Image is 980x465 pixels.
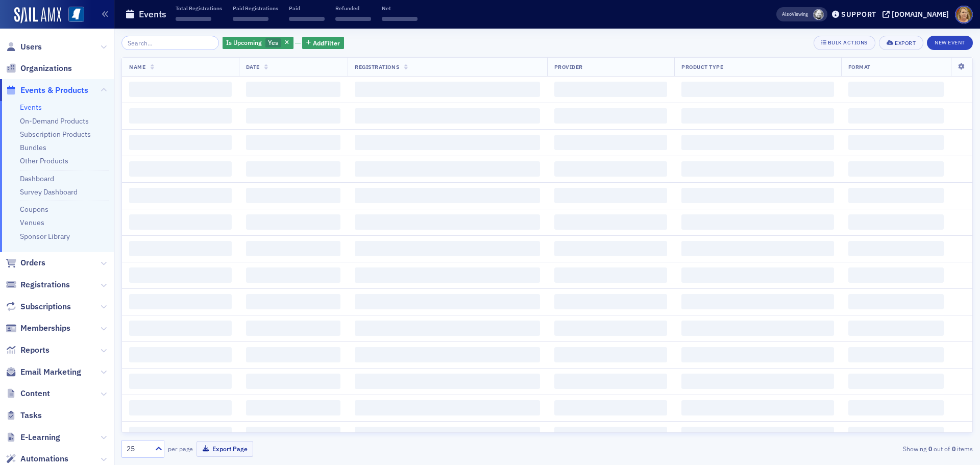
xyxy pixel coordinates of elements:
[848,108,944,124] span: ‌
[554,82,667,97] span: ‌
[355,267,540,283] span: ‌
[6,279,70,290] a: Registrations
[313,38,340,47] span: Add Filter
[848,82,944,97] span: ‌
[927,36,973,50] button: New Event
[681,321,834,336] span: ‌
[20,218,44,227] a: Venues
[302,37,344,50] button: AddFilter
[20,453,68,464] span: Automations
[197,441,253,457] button: Export Page
[129,347,232,362] span: ‌
[681,108,834,124] span: ‌
[681,82,834,97] span: ‌
[129,188,232,203] span: ‌
[681,63,723,70] span: Product Type
[246,63,260,70] span: Date
[848,427,944,442] span: ‌
[955,6,973,23] span: Profile
[129,374,232,389] span: ‌
[848,161,944,177] span: ‌
[6,345,50,356] a: Reports
[20,63,72,74] span: Organizations
[554,347,667,362] span: ‌
[20,232,70,241] a: Sponsor Library
[554,161,667,177] span: ‌
[696,444,973,453] div: Showing out of items
[176,17,211,21] span: ‌
[681,400,834,415] span: ‌
[782,11,792,17] div: Also
[355,135,540,150] span: ‌
[335,5,371,12] p: Refunded
[20,257,45,268] span: Orders
[814,36,875,50] button: Bulk Actions
[6,63,72,74] a: Organizations
[554,63,583,70] span: Provider
[246,267,341,283] span: ‌
[127,444,149,454] div: 25
[848,321,944,336] span: ‌
[6,257,45,268] a: Orders
[246,347,341,362] span: ‌
[848,188,944,203] span: ‌
[246,400,341,415] span: ‌
[813,9,824,20] span: Aidan Sullivan
[848,214,944,230] span: ‌
[233,5,278,12] p: Paid Registrations
[20,323,70,334] span: Memberships
[681,214,834,230] span: ‌
[20,432,60,443] span: E-Learning
[848,241,944,256] span: ‌
[355,374,540,389] span: ‌
[554,241,667,256] span: ‌
[848,135,944,150] span: ‌
[841,10,876,19] div: Support
[20,205,48,214] a: Coupons
[382,5,418,12] p: Net
[828,40,868,45] div: Bulk Actions
[681,347,834,362] span: ‌
[892,10,949,19] div: [DOMAIN_NAME]
[883,11,952,18] button: [DOMAIN_NAME]
[6,432,60,443] a: E-Learning
[139,8,166,20] h1: Events
[20,410,42,421] span: Tasks
[289,17,325,21] span: ‌
[246,108,341,124] span: ‌
[848,347,944,362] span: ‌
[355,241,540,256] span: ‌
[20,85,88,96] span: Events & Products
[246,135,341,150] span: ‌
[554,214,667,230] span: ‌
[246,241,341,256] span: ‌
[355,214,540,230] span: ‌
[129,161,232,177] span: ‌
[20,41,42,53] span: Users
[6,323,70,334] a: Memberships
[355,400,540,415] span: ‌
[121,36,219,50] input: Search…
[246,214,341,230] span: ‌
[848,63,871,70] span: Format
[6,301,71,312] a: Subscriptions
[129,241,232,256] span: ‌
[129,400,232,415] span: ‌
[129,267,232,283] span: ‌
[6,41,42,53] a: Users
[20,174,54,183] a: Dashboard
[20,116,89,126] a: On-Demand Products
[226,38,262,46] span: Is Upcoming
[20,301,71,312] span: Subscriptions
[20,103,42,112] a: Events
[355,63,399,70] span: Registrations
[554,135,667,150] span: ‌
[554,321,667,336] span: ‌
[879,36,923,50] button: Export
[6,388,50,399] a: Content
[129,427,232,442] span: ‌
[681,374,834,389] span: ‌
[129,108,232,124] span: ‌
[681,294,834,309] span: ‌
[223,37,293,50] div: Yes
